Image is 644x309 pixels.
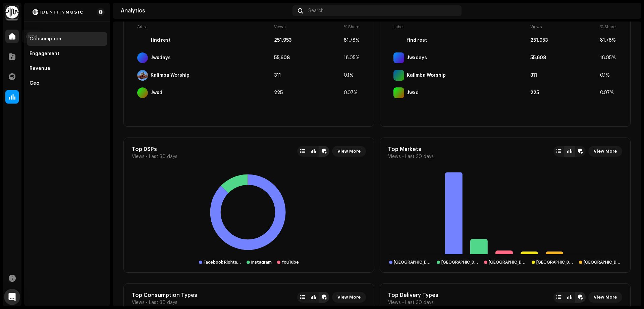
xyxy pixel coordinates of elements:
div: Engagement [30,51,59,56]
div: Top Markets [388,146,434,153]
div: Geo [30,81,39,86]
span: Search [308,8,324,13]
span: • [402,300,404,305]
span: Last 30 days [405,300,434,305]
div: Instagram [251,260,272,265]
div: find rest [151,38,171,43]
div: 0.1% [344,73,361,78]
div: 0.07% [600,90,617,95]
span: Views [132,154,145,159]
div: Artist [137,24,271,30]
div: Jwxd [151,90,162,95]
img: 2d8271db-5505-4223-b535-acbbe3973654 [30,8,86,16]
div: 225 [530,90,597,95]
div: 251,953 [530,38,597,43]
div: Top Delivery Types [388,292,438,299]
img: 1545B694-2A0B-414F-A8E4-0A0E9FBE8F90 [137,35,148,46]
div: Views [274,24,341,30]
div: find rest [407,38,427,43]
span: • [146,300,148,305]
span: Last 30 days [405,154,434,159]
div: Jwxd [407,90,419,95]
div: % Share [344,24,361,30]
div: United States of America [536,260,574,265]
div: 0.1% [600,73,617,78]
div: Kalimba Worship [407,73,446,78]
div: 225 [274,90,341,95]
span: Views [388,300,401,305]
re-m-nav-item: Revenue [27,62,107,75]
div: Revenue [30,66,50,71]
span: Last 30 days [149,300,177,305]
span: • [402,154,404,159]
div: Jwxdays [407,55,427,61]
div: Kalimba Worship [151,73,190,78]
span: Views [132,300,145,305]
div: 55,608 [274,55,341,61]
button: View More [332,292,366,303]
img: 694AB81F-C8DC-43C8-8644-5EC882BD1708 [393,35,404,46]
div: Views [530,24,597,30]
span: View More [594,291,617,304]
div: 55,608 [530,55,597,61]
div: Analytics [121,8,290,13]
img: efa7f53b-64ab-4cf8-b219-d0d37f376f31 [623,5,633,16]
div: Top DSPs [132,146,177,153]
div: YouTube [282,260,299,265]
span: Views [388,154,401,159]
div: Philippines [394,260,431,265]
span: Last 30 days [149,154,177,159]
div: Facebook Rights Manager [204,260,241,265]
div: % Share [600,24,617,30]
div: 311 [530,73,597,78]
re-m-nav-item: Geo [27,77,107,90]
img: 6935E425-E3EC-4773-ADD2-C351D33B2737 [137,70,148,81]
span: • [146,154,148,159]
div: Top Consumption Types [132,292,197,299]
div: Open Intercom Messenger [4,289,20,305]
div: 311 [274,73,341,78]
div: 18.05% [344,55,361,61]
span: View More [337,145,361,158]
div: South Korea [584,260,621,265]
re-m-nav-item: Engagement [27,47,107,61]
div: Indonesia [441,260,479,265]
div: 81.78% [600,38,617,43]
div: 81.78% [344,38,361,43]
div: Label [393,24,528,30]
span: View More [337,291,361,304]
button: View More [332,146,366,157]
div: Jwxdays [151,55,171,61]
div: 18.05% [600,55,617,61]
div: India [489,260,526,265]
div: 251,953 [274,38,341,43]
button: View More [588,146,622,157]
button: View More [588,292,622,303]
re-m-nav-item: Consumption [27,32,107,46]
div: 0.07% [344,90,361,95]
img: 0f74c21f-6d1c-4dbc-9196-dbddad53419e [5,5,19,19]
div: Consumption [30,36,61,42]
span: View More [594,145,617,158]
